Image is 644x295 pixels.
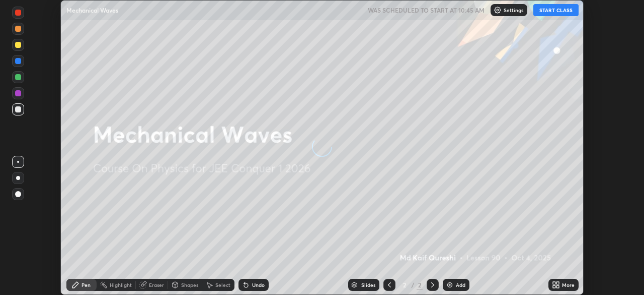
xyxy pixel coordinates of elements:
div: Undo [252,282,265,287]
div: Pen [82,282,91,287]
div: 2 [417,280,423,289]
div: 2 [399,282,410,288]
div: / [412,282,415,288]
div: Eraser [149,282,164,287]
img: class-settings-icons [494,6,502,14]
div: More [562,282,575,287]
img: add-slide-button [446,281,454,289]
div: Slides [361,282,375,287]
button: START CLASS [533,4,579,16]
div: Shapes [181,282,198,287]
div: Add [456,282,465,287]
p: Mechanical Waves [66,6,118,14]
p: Settings [504,8,523,13]
div: Select [215,282,230,287]
h5: WAS SCHEDULED TO START AT 10:45 AM [368,6,485,15]
div: Highlight [110,282,132,287]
